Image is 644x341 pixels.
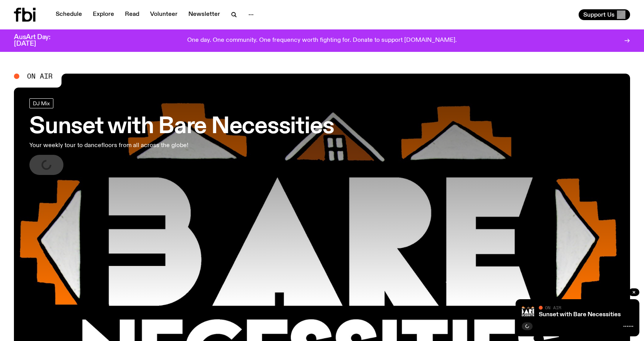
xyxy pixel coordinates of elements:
[51,9,87,20] a: Schedule
[579,9,630,20] button: Support Us
[33,100,50,106] span: DJ Mix
[522,305,534,318] img: Bare Necessities
[29,98,53,108] a: DJ Mix
[184,9,225,20] a: Newsletter
[27,73,53,80] span: On Air
[29,141,227,150] p: Your weekly tour to dancefloors from all across the globe!
[145,9,182,20] a: Volunteer
[120,9,144,20] a: Read
[187,37,457,44] p: One day. One community. One frequency worth fighting for. Donate to support [DOMAIN_NAME].
[29,116,334,138] h3: Sunset with Bare Necessities
[29,98,334,175] a: Sunset with Bare NecessitiesYour weekly tour to dancefloors from all across the globe!
[539,312,621,318] a: Sunset with Bare Necessities
[545,305,561,310] span: On Air
[583,11,615,18] span: Support Us
[14,34,63,47] h3: AusArt Day: [DATE]
[88,9,119,20] a: Explore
